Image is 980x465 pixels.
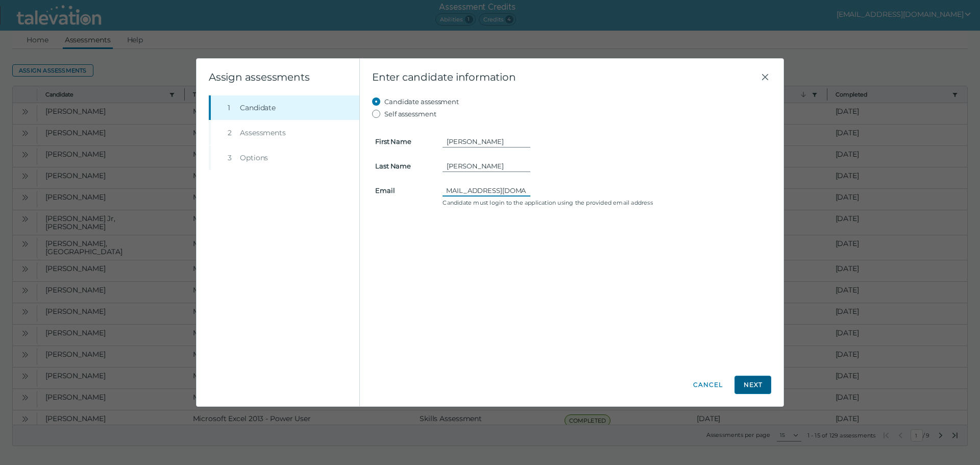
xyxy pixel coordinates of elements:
[384,95,459,108] label: Candidate assessment
[240,103,276,113] span: Candidate
[369,162,436,170] label: Last Name
[690,376,726,394] button: Cancel
[759,71,771,83] button: Close
[209,71,309,83] clr-wizard-title: Assign assessments
[384,108,436,120] label: Self assessment
[369,137,436,145] label: First Name
[209,95,359,170] nav: Wizard steps
[211,95,359,120] button: 1Candidate
[369,186,436,194] label: Email
[372,71,759,83] span: Enter candidate information
[734,376,771,394] button: Next
[443,199,768,207] clr-control-helper: Candidate must login to the application using the provided email address
[228,103,236,113] div: 1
